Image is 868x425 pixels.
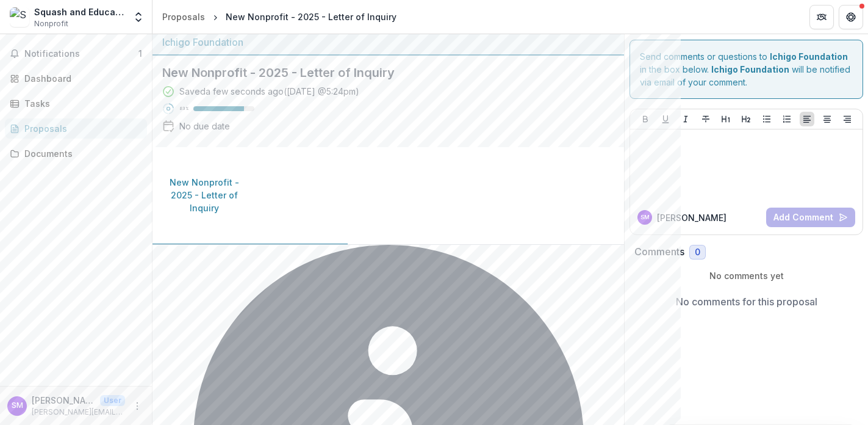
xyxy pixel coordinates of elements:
[34,18,68,29] span: Nonprofit
[634,246,684,258] h2: Comments
[24,122,137,135] div: Proposals
[695,247,700,258] span: 0
[162,10,205,23] div: Proposals
[640,214,650,220] div: Sarah McConnell
[766,208,855,227] button: Add Comment
[162,176,246,214] p: New Nonprofit - 2025 - Letter of Inquiry
[809,5,834,29] button: Partners
[629,40,863,99] div: Send comments or questions to in the box below. will be notified via email of your comment.
[770,51,848,62] strong: Ichigo Foundation
[157,8,401,26] nav: breadcrumb
[24,147,137,160] div: Documents
[24,97,137,110] div: Tasks
[130,399,145,413] button: More
[800,112,814,126] button: Align Left
[179,120,230,133] div: No due date
[226,10,396,23] div: New Nonprofit - 2025 - Letter of Inquiry
[32,394,95,407] p: [PERSON_NAME]
[840,112,855,126] button: Align Right
[32,407,125,418] p: [PERSON_NAME][EMAIL_ADDRESS][PERSON_NAME][DOMAIN_NAME]
[138,48,142,59] span: 1
[820,112,834,126] button: Align Center
[638,112,653,126] button: Bold
[130,5,147,29] button: Open entity switcher
[719,112,733,126] button: Heading 1
[739,112,753,126] button: Heading 2
[24,72,137,85] div: Dashboard
[24,49,138,59] span: Notifications
[780,112,794,126] button: Ordered List
[179,85,359,98] div: Saved a few seconds ago ( [DATE] @ 5:24pm )
[678,112,693,126] button: Italicize
[34,5,125,18] div: Squash and Education Alliance
[12,402,23,410] div: Sarah McConnell
[839,5,863,29] button: Get Help
[100,395,125,406] p: User
[10,7,29,27] img: Squash and Education Alliance
[179,104,188,113] p: 83 %
[162,65,595,80] h2: New Nonprofit - 2025 - Letter of Inquiry
[698,112,713,126] button: Strike
[162,35,614,49] div: Ichigo Foundation
[711,64,789,74] strong: Ichigo Foundation
[759,112,774,126] button: Bullet List
[658,112,673,126] button: Underline
[634,269,858,282] p: No comments yet
[657,211,726,224] p: [PERSON_NAME]
[676,294,817,309] p: No comments for this proposal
